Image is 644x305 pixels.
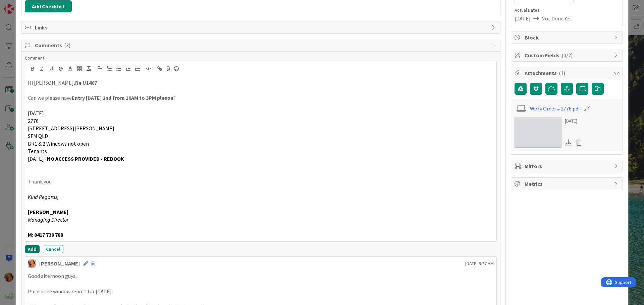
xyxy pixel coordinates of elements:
[28,155,47,162] span: [DATE] -
[565,138,572,147] div: Download
[525,180,610,188] span: Metrics
[39,259,80,268] div: [PERSON_NAME]
[43,245,63,253] button: Cancel
[525,33,610,42] span: Block
[515,14,531,22] span: [DATE]
[525,162,610,170] span: Mirrors
[530,104,580,112] a: Work Order # 2776.pdf
[28,133,48,139] span: SFM QLD
[28,94,494,102] p: Can we please have ?
[75,79,97,86] strong: Re U1407
[47,155,124,162] strong: NO ACCESS PROVIDED - REBOOK
[28,231,63,238] strong: M: 0417 730 788
[14,1,31,9] span: Support
[28,272,494,280] p: Good afternoon guys,
[72,94,173,101] strong: Entry [DATE] 2nd from 10AM to 3PM please
[28,194,59,200] em: Kind Regards,
[28,209,68,215] strong: [PERSON_NAME]
[28,259,36,268] img: KD
[561,52,573,59] span: ( 0/2 )
[28,110,44,117] span: [DATE]
[28,216,68,223] em: Managing Director
[525,51,610,59] span: Custom Fields
[28,288,494,295] p: Please see window report for [DATE].
[35,41,488,49] span: Comments
[28,118,39,124] span: 2776
[28,79,494,87] p: Hi [PERSON_NAME],
[35,23,488,31] span: Links
[541,14,572,22] span: Not Done Yet
[28,178,494,185] p: Thank you.
[515,7,619,14] span: Actual Dates
[565,118,584,125] div: [DATE]
[465,260,494,267] span: [DATE] 9:27 AM
[28,148,47,154] span: Tenants
[25,245,40,253] button: Add
[64,42,70,49] span: ( 3 )
[525,69,610,77] span: Attachments
[559,70,565,76] span: ( 1 )
[25,0,72,12] button: Add Checklist
[28,125,114,132] span: [STREET_ADDRESS][PERSON_NAME]
[28,140,89,147] span: BR1 & 2 Windows not open
[25,55,44,61] span: Comment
